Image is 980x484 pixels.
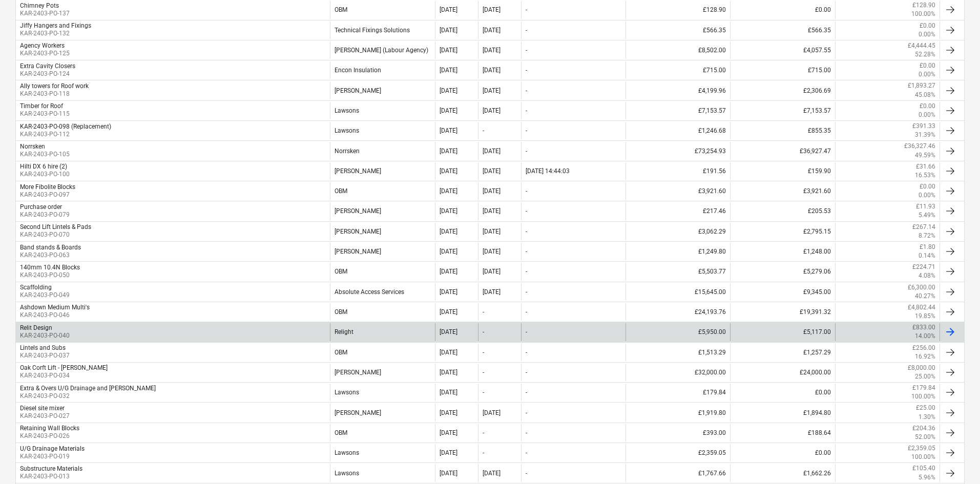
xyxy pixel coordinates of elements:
p: KAR-2403-PO-112 [20,130,111,139]
div: [DATE] [440,207,457,215]
div: - [483,369,484,376]
div: [DATE] [483,67,501,74]
div: [DATE] [440,268,457,275]
div: - [526,288,527,296]
div: - [526,87,527,94]
div: £566.35 [625,22,730,39]
div: Lintels and Subs [20,344,66,351]
p: KAR-2403-PO-046 [20,311,90,320]
div: [DATE] [483,187,501,195]
div: Ally towers for Roof work [20,82,89,90]
p: £833.00 [912,323,935,332]
p: KAR-2403-PO-079 [20,211,70,219]
div: OBM [330,1,434,18]
div: £1,894.80 [730,404,835,421]
div: - [526,67,527,74]
div: £128.90 [625,1,730,18]
p: 0.00% [919,191,935,200]
div: Absolute Access Services [330,283,434,301]
div: - [526,268,527,275]
div: [DATE] [440,187,457,195]
div: [DATE] [483,409,501,416]
div: £7,153.57 [730,102,835,119]
div: £2,359.05 [625,444,730,461]
p: £2,359.05 [908,444,935,453]
div: £32,000.00 [625,364,730,381]
div: [DATE] [440,47,457,54]
p: 5.96% [919,473,935,482]
p: 8.72% [919,232,935,240]
div: - [526,308,527,315]
div: £715.00 [625,61,730,79]
div: - [526,148,527,155]
p: KAR-2403-PO-125 [20,49,70,58]
div: [DATE] [483,87,501,94]
p: KAR-2403-PO-037 [20,351,70,360]
div: [DATE] [483,167,501,175]
div: - [526,349,527,356]
div: Jiffy Hangers and Fixings [20,22,91,29]
div: Agency Workers [20,42,65,49]
div: [DATE] [483,6,501,13]
p: KAR-2403-PO-034 [20,371,108,380]
p: £0.00 [920,102,935,111]
p: 16.92% [915,352,935,361]
div: [DATE] [440,369,457,376]
div: £1,767.66 [625,464,730,481]
p: 45.08% [915,91,935,99]
div: - [526,207,527,215]
div: [DATE] [483,27,501,34]
div: £5,503.77 [625,263,730,280]
div: [PERSON_NAME] [330,202,434,220]
p: £25.00 [916,404,935,412]
p: KAR-2403-PO-063 [20,251,81,260]
div: £191.56 [625,162,730,180]
p: 16.53% [915,171,935,180]
div: [DATE] [440,167,457,175]
div: U/G Drainage Materials [20,445,85,452]
div: - [483,389,484,396]
div: Scaffolding [20,284,52,291]
div: - [483,308,484,315]
div: Chat Widget [929,435,980,484]
p: £8,000.00 [908,364,935,372]
p: 52.28% [915,50,935,59]
p: £179.84 [912,384,935,392]
div: Lawsons [330,122,434,139]
div: Ashdown Medium Multi's [20,304,90,311]
div: [DATE] [440,107,457,114]
div: [PERSON_NAME] [330,223,434,240]
div: [DATE] [440,248,457,255]
p: KAR-2403-PO-027 [20,412,70,420]
p: £224.71 [912,263,935,271]
div: Retaining Wall Blocks [20,425,79,432]
div: [DATE] [483,148,501,155]
div: - [483,127,484,134]
p: KAR-2403-PO-100 [20,170,70,179]
div: [DATE] [440,328,457,335]
div: Second Lift Lintels & Pads [20,223,91,230]
div: £5,279.06 [730,263,835,280]
div: £1,513.29 [625,344,730,361]
div: - [526,449,527,456]
div: [DATE] [440,127,457,134]
div: £393.00 [625,424,730,441]
div: [DATE] [483,228,501,235]
div: - [483,349,484,356]
div: - [526,248,527,255]
div: [DATE] [483,288,501,296]
div: [DATE] [483,107,501,114]
div: £24,193.76 [625,303,730,321]
div: [DATE] 14:44:03 [526,167,570,175]
p: 25.00% [915,372,935,381]
div: - [526,328,527,335]
div: £205.53 [730,202,835,220]
div: - [526,187,527,195]
p: £105.40 [912,464,935,473]
div: - [526,127,527,134]
div: - [526,27,527,34]
div: OBM [330,182,434,200]
p: 0.00% [919,30,935,39]
div: [PERSON_NAME] [330,243,434,260]
p: £204.36 [912,424,935,433]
